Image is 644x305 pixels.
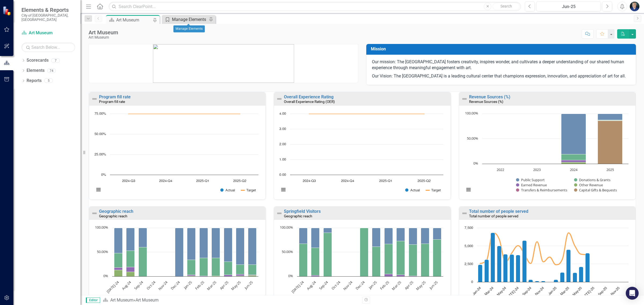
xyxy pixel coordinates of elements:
svg: Interactive chart [92,111,261,198]
path: Jan-25, 66. City of Springfield. [187,228,196,260]
path: Aug-24, 58. South Springfield (Zones 3 & 4). [311,248,320,276]
text: 100.00% [465,111,478,116]
text: [DATE]-24 [105,280,120,294]
small: Overall Experience Rating (OER) [284,99,335,104]
a: Art Museum [110,297,133,303]
g: Target, series 2 of 2. Line with 4 data points. [308,113,425,115]
text: [DATE]-24 [506,286,519,300]
path: Apr-25, 66. South Springfield (Zones 3 & 4). [409,245,417,276]
div: 74 [47,68,56,73]
small: Geographic reach [99,214,127,218]
text: 2022 [497,167,504,172]
img: Not Defined [91,210,98,217]
small: Program fill rate [99,99,125,104]
div: Art Museum [136,297,159,303]
button: Show Public Support [516,177,545,182]
path: Mar-24, 6,797. This Year. [491,233,495,282]
text: 100.00% [280,225,293,230]
path: Jan-25, 2. Over 75 Miles Away/Under 150 Miles Away. [187,275,196,276]
path: Jun-25, 1. Over 75 Miles Away/Under 150 Miles Away. [248,275,257,276]
path: Sep-24, 60. Southern Missouri. [139,247,147,277]
span: Elements & Reports [21,7,75,13]
div: Art Museum [116,17,152,23]
text: 0% [103,273,108,278]
small: Geographic reach [284,214,312,218]
div: Manage Elements [172,16,207,23]
path: Jul-24, 13. Over 150 Miles Away. [114,270,123,277]
div: 5 [44,79,53,83]
path: 2025, 85.87. Capital Gifts & Bequests. [598,121,622,164]
text: 50.00% [94,132,106,136]
button: Show Actual [220,188,235,192]
text: Aug-24 [121,280,132,291]
small: Revenue Sources (%) [469,99,503,104]
text: 0% [101,173,106,177]
path: Aug-24, 42. North Springfield (Zones 1 & 2). [311,228,320,248]
text: Sep-24 [318,280,330,291]
path: Aug-24, 10. Over 75 Miles Away/Under 150 Miles Away. [126,267,135,272]
button: Show Target [426,188,441,192]
button: Show Donations & Grants [574,177,611,182]
text: 1.00 [279,158,286,161]
text: 2024-Q3 [122,179,135,183]
text: Mar-25 [391,280,402,291]
path: May-25, 1. Over 150 Miles Away. [236,276,244,277]
path: Apr-25, 70. City of Springfield. [224,228,232,262]
g: Over 150 Miles Away, bar series 4 of 4 with 12 bars. [114,270,257,277]
path: Oct-24, 142. This Year. [535,281,539,282]
path: 2024, 12. Donations & Grants. [561,154,586,160]
a: Elements [27,68,45,74]
path: Feb-25, 1. Over 75 Miles Away/Under 150 Miles Away. [200,276,208,277]
text: Aug-24 [306,280,317,291]
a: Geographic reach [99,209,133,214]
path: Sep-24, 90. South Springfield (Zones 3 & 4). [324,233,332,277]
div: Chart. Highcharts interactive chart. [92,111,263,198]
path: Apr-25, 35. North Springfield (Zones 1 & 2). [409,228,417,245]
path: Jul-24, 3,716. This Year. [516,255,520,282]
p: Our mission: The [GEOGRAPHIC_DATA] fosters creativity, inspires wonder, and cultivates a deeper u... [372,59,630,72]
button: View chart menu, Chart [464,186,472,193]
text: Feb-25 [379,280,390,291]
path: Apr-25, 3. Over 75 Miles Away/Under 150 Miles Away. [224,275,232,277]
img: Not Defined [276,210,283,217]
text: May-25 [230,280,241,291]
path: Mar-25, 37. Southern Missouri. [212,258,220,276]
text: 2025-Q2 [233,179,246,183]
svg: Interactive chart [462,111,631,198]
button: Jun-25 [536,2,601,11]
text: 50.00% [282,249,293,254]
button: Nick Nelson [630,2,639,11]
p: Our Vision: The [GEOGRAPHIC_DATA] is a leading cultural center that champions expression, innovat... [372,72,630,79]
text: 0% [288,273,293,278]
text: Mar-25 [206,280,217,291]
path: Mar-25, 62. City of Springfield. [212,228,220,258]
div: Art Museum [89,35,118,39]
path: Jan-25, 328. This Year. [554,280,558,282]
text: 2024-Q3 [303,179,316,183]
text: Apr-25 [404,280,414,291]
text: 50.00% [97,249,108,254]
path: Mar-25, 72. South Springfield (Zones 3 & 4). [397,241,405,275]
path: Apr-25, 27. Southern Missouri. [224,262,232,275]
text: Jan-25 [547,286,557,296]
text: Sep-24 [133,280,144,291]
text: May-25 [415,280,427,291]
path: Aug-24, 9. Over 150 Miles Away. [126,272,135,277]
text: Apr-25 [219,280,229,291]
path: Dec-24, 100. City of Springfield. [175,228,184,277]
text: 2025-Q2 [418,179,431,183]
a: Manage Elements [163,16,207,23]
a: Program fill rate [99,94,131,99]
input: Search ClearPoint... [109,2,521,11]
text: Nov-24 [157,280,169,291]
h3: Mission [371,47,633,51]
text: 0% [473,161,478,166]
g: South Springfield (Zones 3 & 4), bar series 2 of 3 with 12 bars. [299,228,441,277]
text: Sep-24 [522,286,532,296]
path: May-25, 33. North Springfield (Zones 1 & 2). [421,228,429,244]
text: 2024 [570,167,577,172]
text: 25.00% [94,153,106,156]
div: Double-Click to Edit [459,92,636,200]
path: Jun-25, 18. North Springfield (Zones 1 & 2). [433,228,441,240]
